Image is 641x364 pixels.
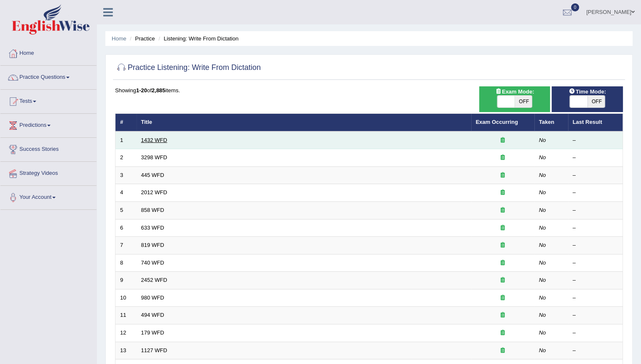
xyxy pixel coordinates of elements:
[141,172,164,178] a: 445 WFD
[141,312,164,318] a: 494 WFD
[136,87,147,94] b: 1-20
[141,225,164,231] a: 633 WFD
[115,219,137,237] td: 6
[539,207,546,213] em: No
[573,241,618,249] div: –
[115,342,137,359] td: 13
[571,3,579,11] span: 0
[0,114,97,135] a: Predictions
[115,237,137,254] td: 7
[573,276,618,284] div: –
[539,225,546,231] em: No
[539,189,546,195] em: No
[539,329,546,336] em: No
[141,189,167,195] a: 2012 WFD
[0,66,97,87] a: Practice Questions
[115,114,137,131] th: #
[115,324,137,342] td: 12
[573,206,618,214] div: –
[0,42,97,63] a: Home
[115,272,137,289] td: 9
[112,35,126,42] a: Home
[152,87,166,94] b: 2,885
[539,154,546,161] em: No
[141,347,167,353] a: 1127 WFD
[476,136,530,145] div: Exam occurring question
[0,138,97,159] a: Success Stories
[137,114,471,131] th: Title
[141,137,167,143] a: 1432 WFD
[115,166,137,184] td: 3
[476,347,530,355] div: Exam occurring question
[573,329,618,337] div: –
[476,329,530,337] div: Exam occurring question
[476,259,530,267] div: Exam occurring question
[566,87,609,96] span: Time Mode:
[141,260,164,266] a: 740 WFD
[568,114,623,131] th: Last Result
[141,329,164,336] a: 179 WFD
[115,62,261,74] h2: Practice Listening: Write From Dictation
[573,154,618,162] div: –
[573,171,618,179] div: –
[573,136,618,145] div: –
[539,172,546,178] em: No
[587,96,605,107] span: OFF
[539,260,546,266] em: No
[479,86,550,112] div: Show exams occurring in exams
[0,186,97,207] a: Your Account
[115,202,137,219] td: 5
[573,259,618,267] div: –
[115,149,137,167] td: 2
[0,162,97,183] a: Strategy Videos
[141,242,164,248] a: 819 WFD
[539,347,546,353] em: No
[539,294,546,301] em: No
[115,254,137,272] td: 8
[573,294,618,302] div: –
[115,289,137,307] td: 10
[476,154,530,162] div: Exam occurring question
[141,207,164,213] a: 858 WFD
[141,154,167,161] a: 3298 WFD
[476,171,530,179] div: Exam occurring question
[476,294,530,302] div: Exam occurring question
[539,277,546,283] em: No
[0,90,97,111] a: Tests
[476,276,530,284] div: Exam occurring question
[539,137,546,143] em: No
[476,311,530,319] div: Exam occurring question
[515,96,532,107] span: OFF
[115,307,137,324] td: 11
[141,277,167,283] a: 2452 WFD
[539,242,546,248] em: No
[573,347,618,355] div: –
[573,189,618,197] div: –
[115,131,137,149] td: 1
[141,294,164,301] a: 980 WFD
[476,119,518,125] a: Exam Occurring
[476,206,530,214] div: Exam occurring question
[539,312,546,318] em: No
[476,189,530,197] div: Exam occurring question
[115,184,137,202] td: 4
[573,224,618,232] div: –
[476,224,530,232] div: Exam occurring question
[115,86,623,94] div: Showing of items.
[534,114,568,131] th: Taken
[573,311,618,319] div: –
[492,87,537,96] span: Exam Mode:
[156,35,239,43] li: Listening: Write From Dictation
[476,241,530,249] div: Exam occurring question
[128,35,155,43] li: Practice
